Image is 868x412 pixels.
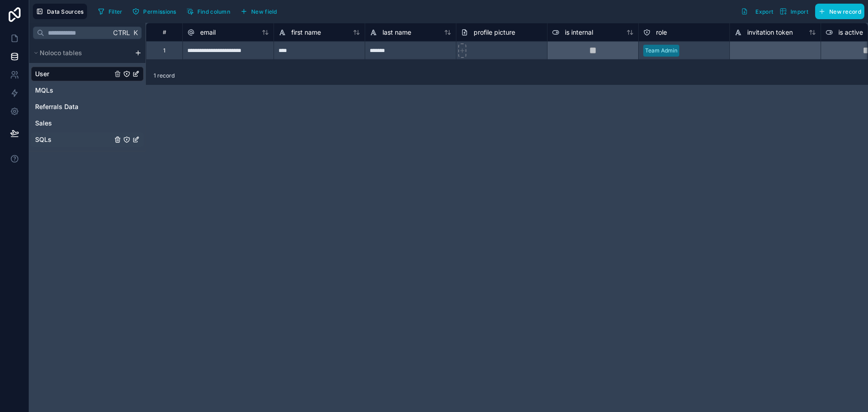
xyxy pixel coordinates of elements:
[35,86,53,95] span: MQLs
[94,5,126,18] button: Filter
[790,8,808,15] span: Import
[33,4,87,19] button: Data Sources
[35,119,52,128] span: Sales
[747,28,793,37] span: invitation token
[35,69,49,78] span: User
[811,4,864,19] a: New record
[565,28,593,37] span: is internal
[132,30,139,36] span: K
[112,27,131,38] span: Ctrl
[31,99,144,114] div: Referrals Data
[200,28,216,37] span: email
[35,102,78,111] span: Referrals Data
[129,5,179,18] button: Permissions
[163,47,165,54] div: 1
[35,119,112,128] a: Sales
[237,5,280,18] button: New field
[755,8,773,15] span: Export
[35,135,52,144] span: SQLs
[31,132,144,147] div: SQLs
[31,67,144,81] div: User
[829,8,861,15] span: New record
[47,8,84,15] span: Data Sources
[40,48,82,57] span: Noloco tables
[197,8,230,15] span: Find column
[738,4,776,19] button: Export
[143,8,176,15] span: Permissions
[382,28,411,37] span: last name
[656,28,667,37] span: role
[154,72,175,79] span: 1 record
[291,28,321,37] span: first name
[183,5,233,18] button: Find column
[838,28,863,37] span: is active
[35,69,112,78] a: User
[815,4,864,19] button: New record
[35,102,112,111] a: Referrals Data
[129,5,183,18] a: Permissions
[31,47,131,59] button: Noloco tables
[108,8,123,15] span: Filter
[31,83,144,98] div: MQLs
[35,135,112,144] a: SQLs
[776,4,811,19] button: Import
[645,47,677,55] div: Team Admin
[251,8,277,15] span: New field
[31,116,144,130] div: Sales
[153,29,176,36] div: #
[35,86,112,95] a: MQLs
[474,28,515,37] span: profile picture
